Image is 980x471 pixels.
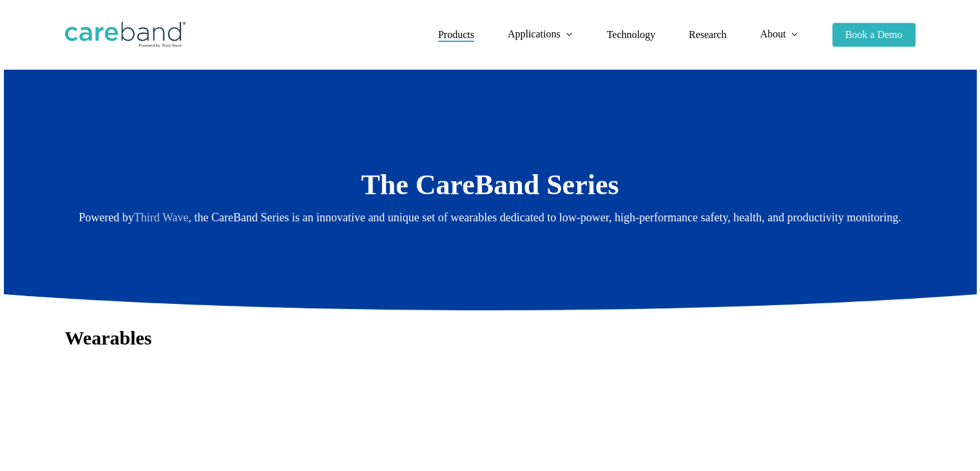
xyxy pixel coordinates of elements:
a: Research [689,30,727,40]
a: Applications [508,29,573,40]
p: Powered by , the CareBand Series is an innovative and unique set of wearables dedicated to low-po... [65,207,916,228]
span: Products [438,29,474,40]
span: Technology [607,29,655,40]
img: CareBand [65,22,186,48]
a: Products [438,30,474,40]
span: Book a Demo [845,29,903,40]
span: Research [689,29,727,40]
h2: The CareBand Series [65,168,916,203]
h3: Wearables [65,326,916,350]
a: About [760,29,799,40]
a: Book a Demo [832,30,916,40]
span: About [760,28,786,39]
span: Applications [508,28,561,39]
a: Third Wave [134,211,189,224]
a: Technology [607,30,655,40]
